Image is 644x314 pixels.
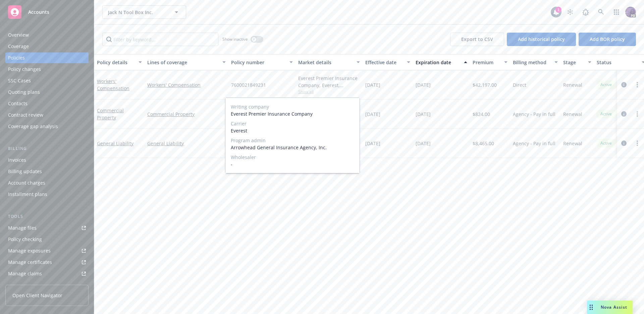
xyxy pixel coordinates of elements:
[231,137,354,144] span: Program admin
[599,140,613,146] span: Active
[625,7,636,17] img: photo
[563,140,582,147] span: Renewal
[145,54,228,70] button: Lines of coverage
[587,301,595,314] div: Drag to move
[363,54,413,70] button: Effective date
[231,103,354,110] span: Writing company
[365,111,380,118] span: [DATE]
[450,33,504,46] button: Export to CSV
[620,110,628,118] a: circleInformation
[510,54,560,70] button: Billing method
[5,223,89,233] a: Manage files
[147,81,226,88] a: Workers' Compensation
[473,81,497,88] span: $42,197.00
[222,36,248,42] span: Show inactive
[8,257,52,268] div: Manage certificates
[563,5,577,19] a: Stop snowing
[620,81,628,89] a: circleInformation
[590,36,625,42] span: Add BOR policy
[231,144,354,151] span: Arrowhead General Insurance Agency, Inc.
[555,7,561,13] div: 1
[5,64,89,75] a: Policy changes
[5,30,89,40] a: Overview
[8,178,45,188] div: Account charges
[228,54,296,70] button: Policy number
[597,59,638,66] div: Status
[365,59,403,66] div: Effective date
[633,81,641,89] a: more
[97,107,124,121] a: Commercial Property
[5,166,89,177] a: Billing updates
[5,145,89,152] div: Billing
[12,292,62,299] span: Open Client Navigator
[5,155,89,165] a: Invoices
[5,257,89,268] a: Manage certificates
[8,234,42,245] div: Policy checking
[8,110,43,120] div: Contract review
[8,155,26,165] div: Invoices
[147,111,226,118] a: Commercial Property
[513,81,526,88] span: Direct
[5,234,89,245] a: Policy checking
[5,87,89,97] a: Quoting plans
[416,140,431,147] span: [DATE]
[416,81,431,88] span: [DATE]
[473,111,490,118] span: $824.00
[507,33,576,46] button: Add historical policy
[513,59,550,66] div: Billing method
[231,81,266,88] span: 7600021849231
[599,111,613,117] span: Active
[147,140,226,147] a: General Liability
[94,54,145,70] button: Policy details
[5,52,89,63] a: Policies
[8,189,47,200] div: Installment plans
[8,30,29,40] div: Overview
[8,121,58,132] div: Coverage gap analysis
[8,166,42,177] div: Billing updates
[365,81,380,88] span: [DATE]
[563,111,582,118] span: Renewal
[633,139,641,147] a: more
[231,120,354,127] span: Carrier
[633,110,641,118] a: more
[231,154,354,161] span: Wholesaler
[296,54,363,70] button: Market details
[147,59,218,66] div: Lines of coverage
[8,223,37,233] div: Manage files
[5,268,89,279] a: Manage claims
[108,9,166,16] span: Jack N Tool Box Inc.
[563,59,584,66] div: Stage
[8,64,41,75] div: Policy changes
[470,54,510,70] button: Premium
[28,9,49,15] span: Accounts
[365,140,380,147] span: [DATE]
[102,5,186,19] button: Jack N Tool Box Inc.
[97,59,135,66] div: Policy details
[461,36,493,42] span: Export to CSV
[5,110,89,120] a: Contract review
[5,245,89,256] a: Manage exposures
[5,121,89,132] a: Coverage gap analysis
[413,54,470,70] button: Expiration date
[579,33,636,46] button: Add BOR policy
[8,245,51,256] div: Manage exposures
[97,78,129,91] a: Workers' Compensation
[231,161,354,168] span: -
[5,189,89,200] a: Installment plans
[231,59,285,66] div: Policy number
[587,301,633,314] button: Nova Assist
[8,41,29,52] div: Coverage
[8,52,25,63] div: Policies
[8,268,42,279] div: Manage claims
[560,54,594,70] button: Stage
[416,111,431,118] span: [DATE]
[5,98,89,109] a: Contacts
[102,33,218,46] input: Filter by keyword...
[601,304,627,310] span: Nova Assist
[620,139,628,147] a: circleInformation
[473,59,500,66] div: Premium
[563,81,582,88] span: Renewal
[579,5,592,19] a: Report a Bug
[231,110,354,117] span: Everest Premier Insurance Company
